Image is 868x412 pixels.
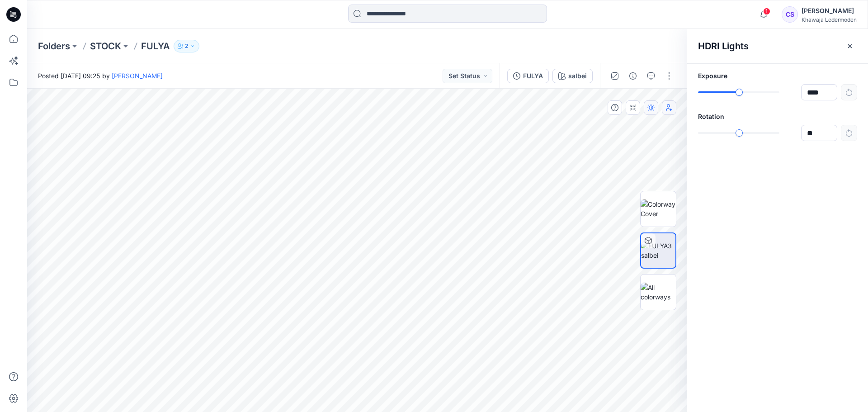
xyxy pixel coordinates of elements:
div: [PERSON_NAME] [802,5,857,16]
img: Colorway Cover [641,199,676,218]
div: slider-ex-1 [736,129,743,137]
span: 1 [763,8,770,15]
button: Details [626,69,640,83]
a: Folders [38,40,70,52]
a: STOCK [90,40,121,52]
button: 2 [174,40,199,52]
p: Exposure [698,71,857,81]
p: Rotation [698,112,857,121]
div: Khawaja Ledermoden [802,16,857,23]
a: [PERSON_NAME] [112,72,163,80]
button: salbei [552,69,593,83]
h4: HDRI Lights [698,41,749,52]
p: FULYA [141,40,170,52]
button: FULYA [507,69,549,83]
img: All colorways [641,283,676,302]
div: slider-ex-1 [736,89,743,96]
div: salbei [568,71,587,81]
span: Posted [DATE] 09:25 by [38,71,163,81]
div: CS [782,6,798,23]
img: FULYA3 salbei [641,241,675,260]
div: FULYA [523,71,543,81]
p: 2 [185,41,188,51]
